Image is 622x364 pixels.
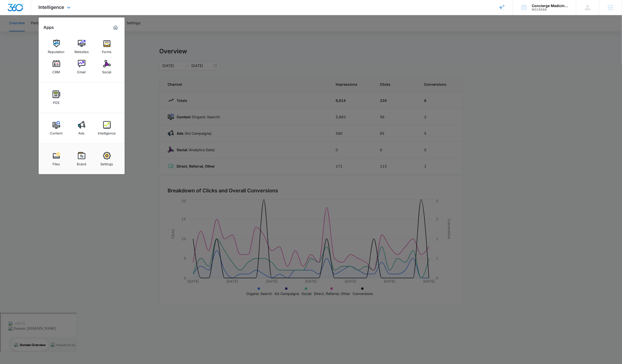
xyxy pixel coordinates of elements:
[19,30,45,33] div: Domain Overview
[53,160,60,166] div: Files
[102,67,111,74] div: Social
[56,30,85,33] div: Keywords by Traffic
[39,5,64,10] span: Intelligence
[44,25,54,30] h2: Apps
[78,67,86,74] div: Email
[98,129,116,135] div: Intelligence
[97,149,117,169] a: Settings
[14,29,18,33] img: tab_domain_overview_orange.svg
[111,24,120,32] a: Marketing 360® Dashboard
[48,47,65,54] div: Reputation
[532,8,569,11] div: account id
[8,8,12,12] img: logo_orange.svg
[47,149,66,169] a: Files
[97,119,117,138] a: Intelligence
[102,47,112,54] div: Forms
[47,119,66,138] a: Content
[97,57,117,77] a: Social
[50,29,54,33] img: tab_keywords_by_traffic_grey.svg
[53,67,60,74] div: CRM
[47,37,66,56] a: Reputation
[53,98,60,105] div: POS
[532,4,569,8] div: account name
[8,13,12,17] img: website_grey.svg
[50,129,63,135] div: Content
[47,57,66,77] a: CRM
[101,160,113,166] div: Settings
[13,13,56,17] div: Domain: [DOMAIN_NAME]
[72,57,91,77] a: Email
[72,119,91,138] a: Ads
[72,37,91,56] a: Websites
[14,8,25,12] div: v 4.0.25
[77,160,86,166] div: Brand
[47,88,66,107] a: POS
[72,149,91,169] a: Brand
[97,37,117,56] a: Forms
[79,129,85,135] div: Ads
[74,47,89,54] div: Websites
